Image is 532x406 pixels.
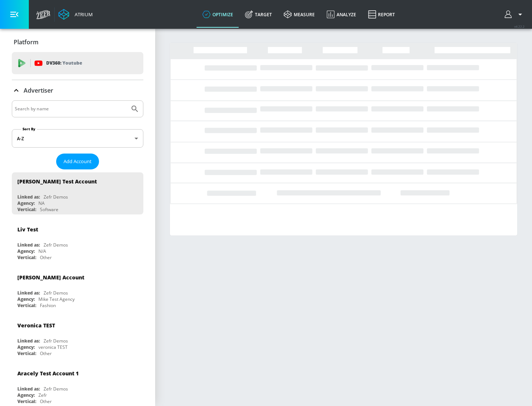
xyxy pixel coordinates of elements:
[24,86,53,94] p: Advertiser
[17,302,36,309] div: Vertical:
[14,38,38,46] p: Platform
[17,226,38,233] div: Liv Test
[17,322,55,329] div: Veronica TEST
[17,296,35,302] div: Agency:
[44,242,68,248] div: Zefr Demos
[17,254,36,261] div: Vertical:
[12,316,143,358] div: Veronica TESTLinked as:Zefr DemosAgency:veronica TESTVertical:Other
[62,59,82,67] p: Youtube
[12,172,143,214] div: [PERSON_NAME] Test AccountLinked as:Zefr DemosAgency:NAVertical:Software
[17,338,40,344] div: Linked as:
[38,392,47,398] div: Zefr
[17,178,97,185] div: [PERSON_NAME] Test Account
[197,1,239,28] a: optimize
[46,59,82,67] p: DV360:
[17,242,40,248] div: Linked as:
[17,194,40,200] div: Linked as:
[17,290,40,296] div: Linked as:
[17,206,36,213] div: Vertical:
[15,104,127,114] input: Search by name
[12,52,143,74] div: DV360: Youtube
[17,344,35,350] div: Agency:
[38,344,68,350] div: veronica TEST
[17,274,84,281] div: [PERSON_NAME] Account
[40,350,52,357] div: Other
[40,254,52,261] div: Other
[72,11,93,18] div: Atrium
[17,370,79,377] div: Aracely Test Account 1
[12,268,143,310] div: [PERSON_NAME] AccountLinked as:Zefr DemosAgency:Mike Test AgencyVertical:Fashion
[44,290,68,296] div: Zefr Demos
[239,1,278,28] a: Target
[56,154,99,169] button: Add Account
[17,200,35,206] div: Agency:
[17,398,36,405] div: Vertical:
[17,386,40,392] div: Linked as:
[40,206,58,213] div: Software
[38,248,46,254] div: N/A
[58,9,93,20] a: Atrium
[514,24,525,28] span: v 4.22.2
[278,1,321,28] a: measure
[12,80,143,101] div: Advertiser
[12,32,143,52] div: Platform
[17,248,35,254] div: Agency:
[38,296,75,302] div: Mike Test Agency
[40,398,52,405] div: Other
[40,302,56,309] div: Fashion
[321,1,362,28] a: Analyze
[44,338,68,344] div: Zefr Demos
[12,129,143,148] div: A-Z
[362,1,401,28] a: Report
[44,194,68,200] div: Zefr Demos
[64,157,92,166] span: Add Account
[17,392,35,398] div: Agency:
[17,350,36,357] div: Vertical:
[12,220,143,262] div: Liv TestLinked as:Zefr DemosAgency:N/AVertical:Other
[44,386,68,392] div: Zefr Demos
[38,200,45,206] div: NA
[21,127,37,131] label: Sort By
